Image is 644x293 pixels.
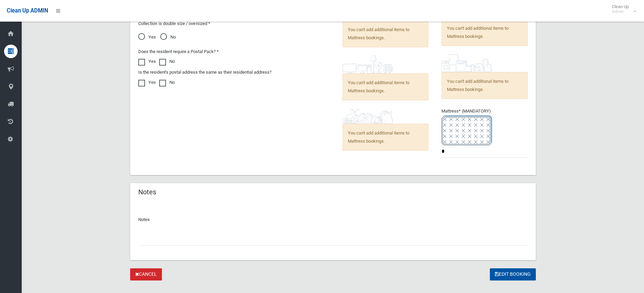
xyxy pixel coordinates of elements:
[612,9,629,14] small: Admin
[160,33,176,41] span: No
[342,73,429,100] span: You can't add additional items to Mattress bookings.
[442,54,492,72] img: 36c1b0289cb1767239cdd3de9e694f19.png
[130,186,164,199] header: Notes
[442,115,492,145] img: e7408bece873d2c1783593a074e5cb2f.png
[138,48,219,56] label: Does the resident require a Postal Pack? *
[609,4,636,14] span: Clean Up
[342,108,393,124] img: b13cc3517677393f34c0a387616ef184.png
[138,20,329,28] p: Collection is double size / oversized *
[159,78,175,87] label: No
[138,33,156,41] span: Yes
[138,68,271,76] label: Is the resident's postal address the same as their residential address?
[442,72,528,99] span: You can't add additional items to Mattress bookings.
[442,108,528,145] span: Mattress* (MANDATORY)
[159,57,175,66] label: No
[138,216,528,224] p: Notes
[138,57,156,66] label: Yes
[342,124,429,151] span: You can't add additional items to Mattress bookings.
[7,7,48,14] span: Clean Up ADMIN
[342,20,429,47] span: You can't add additional items to Mattress bookings.
[130,268,162,281] a: Cancel
[490,268,536,281] button: Edit Booking
[442,19,528,46] span: You can't add additional items to Mattress bookings.
[342,55,393,73] img: 394712a680b73dbc3d2a6a3a7ffe5a07.png
[138,78,156,87] label: Yes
